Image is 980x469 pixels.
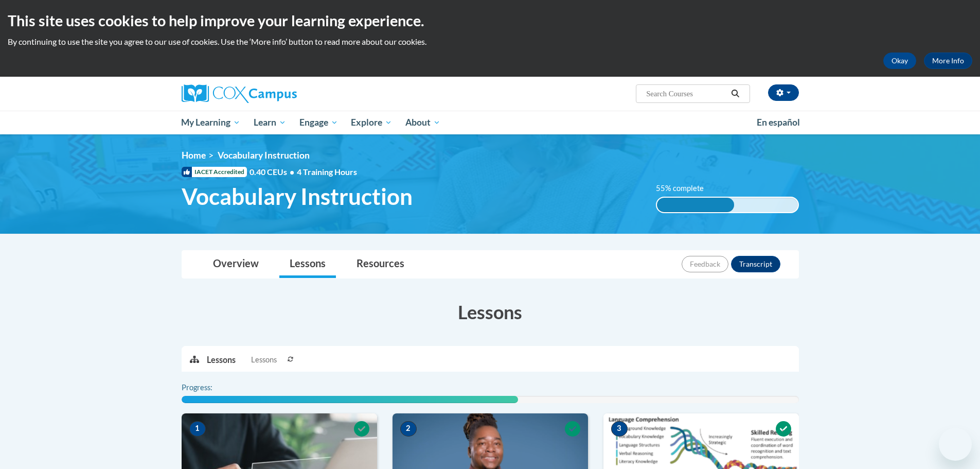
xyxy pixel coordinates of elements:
a: Resources [346,251,415,278]
span: Lessons [251,354,277,366]
button: Account Settings [768,84,799,101]
h2: This site uses cookies to help improve your learning experience. [8,10,972,31]
span: Engage [299,116,338,129]
a: Cox Campus [182,84,377,103]
a: My Learning [175,111,247,134]
a: Lessons [279,251,336,278]
a: Learn [247,111,293,134]
h3: Lessons [182,299,799,325]
span: 3 [611,421,628,437]
span: My Learning [181,116,240,129]
span: About [405,116,440,129]
span: 2 [400,421,417,437]
div: Main menu [166,111,814,134]
span: • [290,167,294,177]
span: En español [757,117,800,128]
a: Explore [344,111,399,134]
span: Learn [254,116,286,129]
p: By continuing to use the site you agree to our use of cookies. Use the ‘More info’ button to read... [8,36,972,47]
span: Vocabulary Instruction [218,150,310,161]
span: Explore [351,116,392,129]
button: Search [727,88,743,100]
a: About [399,111,447,134]
span: IACET Accredited [182,167,247,177]
span: 1 [189,421,206,437]
p: Lessons [207,354,236,366]
button: Feedback [682,256,728,272]
a: Engage [293,111,345,134]
label: 55% complete [656,183,715,194]
span: 4 Training Hours [297,167,357,177]
a: More Info [924,53,972,69]
span: 0.40 CEUs [250,166,297,178]
div: 55% complete [657,198,734,212]
button: Transcript [731,256,780,272]
a: En español [750,112,807,133]
label: Progress: [182,382,241,393]
img: Cox Campus [182,84,297,103]
span: Vocabulary Instruction [182,183,413,210]
button: Okay [883,53,916,69]
input: Search Courses [645,88,727,100]
a: Overview [203,251,269,278]
iframe: Button to launch messaging window [939,428,972,461]
a: Home [182,150,206,161]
